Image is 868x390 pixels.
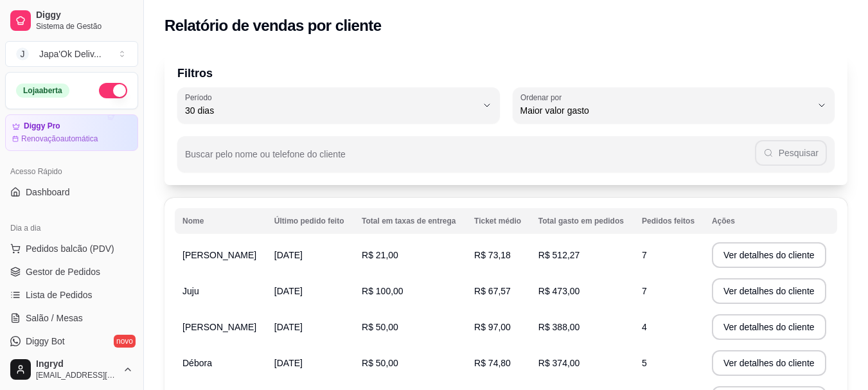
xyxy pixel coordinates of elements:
a: Lista de Pedidos [5,285,138,305]
button: Ingryd[EMAIL_ADDRESS][DOMAIN_NAME] [5,354,138,385]
div: Acesso Rápido [5,161,138,182]
span: J [16,48,29,60]
span: 5 [642,358,647,368]
button: Ordenar porMaior valor gasto [513,87,835,123]
div: Dia a dia [5,218,138,238]
button: Select a team [5,41,138,67]
th: Último pedido feito [267,208,354,234]
span: [DATE] [274,358,303,368]
span: Diggy Bot [26,335,65,348]
span: R$ 67,57 [474,286,511,296]
button: Ver detalhes do cliente [712,314,826,340]
input: Buscar pelo nome ou telefone do cliente [185,153,755,166]
span: Ingryd [36,359,118,370]
span: Maior valor gasto [520,104,812,117]
h2: Relatório de vendas por cliente [164,15,382,36]
span: [DATE] [274,250,303,260]
span: [PERSON_NAME] [182,250,256,260]
a: Diggy Botnovo [5,331,138,351]
article: Renovação automática [21,134,98,144]
span: [DATE] [274,286,303,296]
span: Pedidos balcão (PDV) [26,242,114,255]
th: Total gasto em pedidos [531,208,634,234]
button: Alterar Status [99,83,127,98]
label: Período [185,92,216,103]
span: R$ 388,00 [538,322,580,332]
span: Dashboard [26,186,70,199]
button: Ver detalhes do cliente [712,350,826,376]
span: R$ 50,00 [362,322,398,332]
span: Salão / Mesas [26,312,83,324]
span: Débora [182,358,212,368]
button: Ver detalhes do cliente [712,278,826,304]
span: 4 [642,322,647,332]
a: Salão / Mesas [5,308,138,328]
a: Gestor de Pedidos [5,261,138,282]
a: Diggy ProRenovaçãoautomática [5,114,138,151]
span: [DATE] [274,322,303,332]
span: R$ 73,18 [474,250,511,260]
span: [EMAIL_ADDRESS][DOMAIN_NAME] [36,370,118,380]
th: Ticket médio [466,208,531,234]
p: Filtros [177,64,835,82]
th: Pedidos feitos [634,208,704,234]
span: Juju [182,286,199,296]
span: R$ 21,00 [362,250,398,260]
span: Gestor de Pedidos [26,265,100,278]
a: DiggySistema de Gestão [5,5,138,36]
button: Período30 dias [177,87,500,123]
span: R$ 50,00 [362,358,398,368]
a: Dashboard [5,182,138,202]
div: Loja aberta [16,84,69,98]
span: R$ 473,00 [538,286,580,296]
label: Ordenar por [520,92,566,103]
span: Sistema de Gestão [36,21,133,31]
span: R$ 97,00 [474,322,511,332]
button: Ver detalhes do cliente [712,242,826,268]
span: Diggy [36,10,133,21]
span: 30 dias [185,104,477,117]
span: 7 [642,250,647,260]
span: [PERSON_NAME] [182,322,256,332]
th: Ações [704,208,837,234]
th: Nome [175,208,267,234]
span: R$ 100,00 [362,286,403,296]
span: R$ 74,80 [474,358,511,368]
article: Diggy Pro [24,121,60,131]
th: Total em taxas de entrega [354,208,466,234]
button: Pedidos balcão (PDV) [5,238,138,259]
span: 7 [642,286,647,296]
span: Lista de Pedidos [26,288,93,301]
div: Japa'Ok Deliv ... [39,48,102,60]
span: R$ 374,00 [538,358,580,368]
span: R$ 512,27 [538,250,580,260]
